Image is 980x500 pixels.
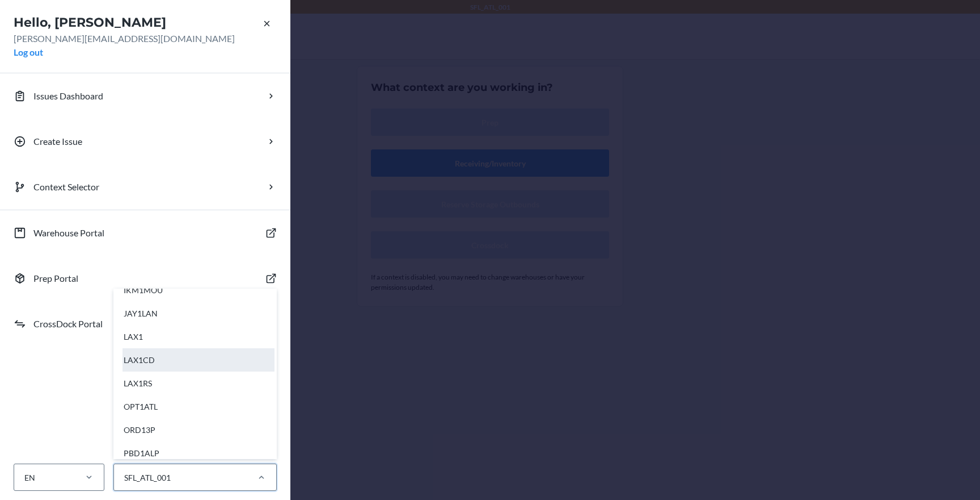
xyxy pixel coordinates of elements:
h2: Hello, [PERSON_NAME] [14,14,277,32]
div: LAX1 [122,325,274,348]
div: IKM1MOU [122,278,274,302]
div: PBD1ALP [122,441,274,465]
p: CrossDock Portal [33,317,103,331]
div: EN [24,472,35,484]
div: OPT1ATL [122,395,274,418]
div: LAX1RS [122,372,274,395]
p: Warehouse Portal [33,226,104,240]
div: ORD13P [122,418,274,441]
button: Log out [14,45,43,59]
p: Create Issue [33,135,82,148]
div: JAY1LAN [122,302,274,325]
div: LAX1CD [122,348,274,372]
p: Context Selector [33,180,99,194]
input: SFL_ATL_001AMS1AMS1RSDFW1RSDFW1TMPEWR1EWR1CDEWR1RSHUB_ATLHUB_DFWHUB_FONHUB_ORDIKM1MOUJAY1LANLAX1L... [123,472,124,484]
p: Issues Dashboard [33,89,103,103]
input: EN [23,472,24,484]
p: [PERSON_NAME][EMAIL_ADDRESS][DOMAIN_NAME] [14,32,277,45]
p: Prep Portal [33,272,78,285]
div: SFL_ATL_001 [124,472,171,484]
